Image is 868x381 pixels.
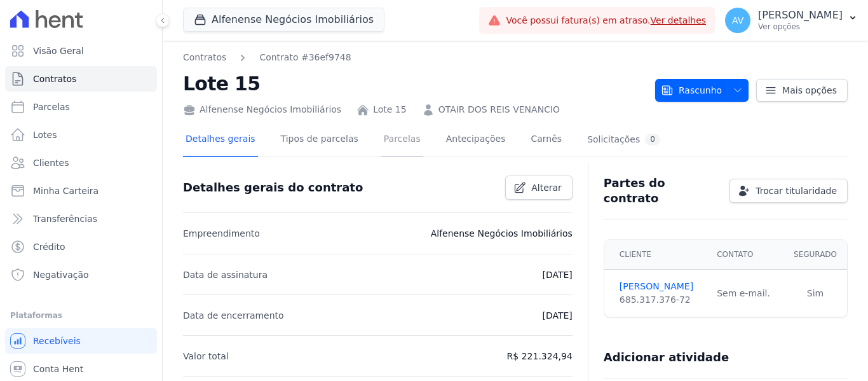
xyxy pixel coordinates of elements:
[33,184,98,197] span: Minha Carteira
[33,268,89,281] span: Negativação
[5,328,157,354] a: Recebíveis
[5,178,157,204] a: Minha Carteira
[33,363,83,375] span: Conta Hent
[783,240,847,270] th: Segurado
[604,350,729,365] h3: Adicionar atividade
[732,16,743,25] span: AV
[373,103,407,116] a: Lote 15
[604,176,719,206] h3: Partes do contrato
[782,84,837,97] span: Mais opções
[5,38,157,64] a: Visão Geral
[10,308,152,323] div: Plataformas
[183,69,645,98] h2: Lote 15
[183,103,341,116] div: Alfenense Negócios Imobiliários
[661,79,722,102] span: Rascunho
[620,280,702,293] a: [PERSON_NAME]
[33,335,81,347] span: Recebíveis
[183,308,284,323] p: Data de encerramento
[756,184,837,197] span: Trocar titularidade
[33,128,57,141] span: Lotes
[506,14,706,27] span: Você possui fatura(s) em atraso.
[709,240,783,270] th: Contato
[758,9,843,22] p: [PERSON_NAME]
[33,240,65,253] span: Crédito
[783,270,847,317] td: Sim
[655,79,749,102] button: Rascunho
[758,22,843,32] p: Ver opções
[183,51,226,64] a: Contratos
[183,51,645,64] nav: Breadcrumb
[381,123,423,157] a: Parcelas
[542,267,572,282] p: [DATE]
[756,79,848,102] a: Mais opções
[5,206,157,232] a: Transferências
[645,134,660,146] div: 0
[709,270,783,317] td: Sem e-mail.
[620,293,702,307] div: 685.317.376-72
[33,212,97,225] span: Transferências
[183,349,229,364] p: Valor total
[528,123,564,157] a: Carnês
[183,123,258,157] a: Detalhes gerais
[5,234,157,260] a: Crédito
[183,51,351,64] nav: Breadcrumb
[542,308,572,323] p: [DATE]
[5,150,157,176] a: Clientes
[505,176,573,200] a: Alterar
[438,103,560,116] a: OTAIR DOS REIS VENANCIO
[585,123,663,157] a: Solicitações0
[5,262,157,287] a: Negativação
[33,156,69,169] span: Clientes
[5,122,157,148] a: Lotes
[651,15,707,25] a: Ver detalhes
[587,134,660,146] div: Solicitações
[5,66,157,92] a: Contratos
[431,226,573,241] p: Alfenense Negócios Imobiliários
[183,267,268,282] p: Data de assinatura
[507,349,573,364] p: R$ 221.324,94
[531,181,562,194] span: Alterar
[183,8,384,32] button: Alfenense Negócios Imobiliários
[715,3,868,38] button: AV [PERSON_NAME] Ver opções
[33,73,76,85] span: Contratos
[183,180,363,195] h3: Detalhes gerais do contrato
[5,94,157,120] a: Parcelas
[183,226,260,241] p: Empreendimento
[444,123,508,157] a: Antecipações
[729,179,848,203] a: Trocar titularidade
[33,45,84,57] span: Visão Geral
[33,100,70,113] span: Parcelas
[278,123,361,157] a: Tipos de parcelas
[259,51,351,64] a: Contrato #36ef9748
[604,240,709,270] th: Cliente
